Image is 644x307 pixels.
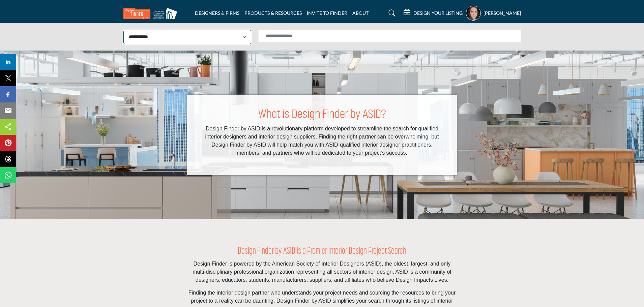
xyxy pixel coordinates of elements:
a: PRODUCTS & RESOURCES [244,10,302,16]
input: Search Solutions [258,30,521,42]
select: Select Listing Type Dropdown [123,30,251,44]
a: ABOUT [352,10,369,16]
h5: [PERSON_NAME] [484,10,521,17]
p: Design Finder is powered by the American Society of Interior Designers (ASID), the oldest, larges... [187,260,457,284]
h2: Design Finder by ASID is a Premier Interior Design Project Search [187,246,457,257]
a: DESIGNERS & FIRMS [195,10,239,16]
a: INVITE TO FINDER [307,10,347,16]
p: Design Finder by ASID is a revolutionary platform developed to streamline the search for qualifie... [201,125,443,157]
button: Show hide supplier dropdown [466,6,481,21]
h5: DESIGN YOUR LISTING [413,10,463,16]
div: DESIGN YOUR LISTING [404,9,463,17]
a: Search [382,8,400,19]
h1: What is Design Finder by ASID? [201,108,443,122]
img: Site Logo [123,8,181,19]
